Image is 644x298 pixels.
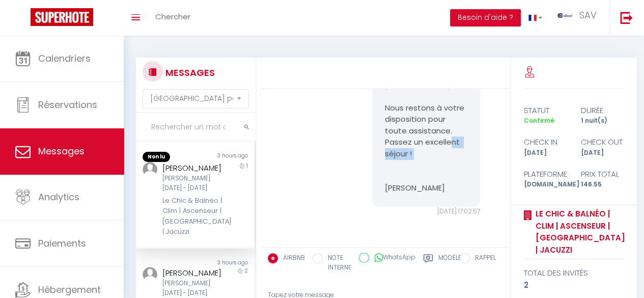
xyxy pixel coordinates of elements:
span: Non lu [143,152,170,162]
label: RAPPEL [470,253,496,264]
span: SAV [579,9,597,21]
span: Réservations [38,98,97,111]
span: Calendriers [38,52,91,65]
span: 1 [246,162,248,170]
img: logout [620,11,633,24]
label: Modèles [438,253,465,274]
div: 146.55 [574,180,630,189]
div: Prix total [574,168,630,180]
span: Chercher [155,11,190,22]
div: total des invités [524,267,624,279]
div: [PERSON_NAME] [162,267,225,279]
span: Analytics [38,191,79,203]
div: statut [517,104,574,117]
div: [DATE] [517,148,574,158]
img: ... [557,13,573,18]
div: check in [517,136,574,148]
span: Messages [38,145,85,157]
div: [PERSON_NAME][DATE] - [DATE] [162,174,225,193]
div: [DATE] [574,148,630,158]
div: Plateforme [517,168,574,180]
div: durée [574,104,630,117]
div: [PERSON_NAME][DATE] - [DATE] [162,279,225,298]
label: WhatsApp [369,253,415,264]
div: check out [574,136,630,148]
label: NOTE INTERNE [323,253,351,273]
label: AIRBNB [278,253,305,264]
img: ... [143,267,157,282]
input: Rechercher un mot clé [136,113,256,142]
img: ... [143,162,157,177]
div: 2 [524,279,624,291]
img: Super Booking [31,8,93,26]
div: 3 hours ago [195,259,254,267]
div: [DOMAIN_NAME] [517,180,574,189]
span: Confirmé [524,116,554,125]
div: [DATE] 17:02:57 [372,207,480,216]
span: Paiements [38,237,86,250]
a: Le Chic & Balnéo | Clim | Ascenseur | [GEOGRAPHIC_DATA] | Jacuzzi [532,208,625,256]
div: 3 hours ago [195,152,254,162]
div: 1 nuit(s) [574,116,630,126]
span: Hébergement [38,283,101,296]
div: Le Chic & Balnéo | Clim | Ascenseur | [GEOGRAPHIC_DATA] | Jacuzzi [162,196,225,237]
h3: MESSAGES [163,61,215,84]
button: Besoin d'aide ? [450,9,521,26]
div: [PERSON_NAME] [162,162,225,174]
span: 2 [245,267,248,275]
